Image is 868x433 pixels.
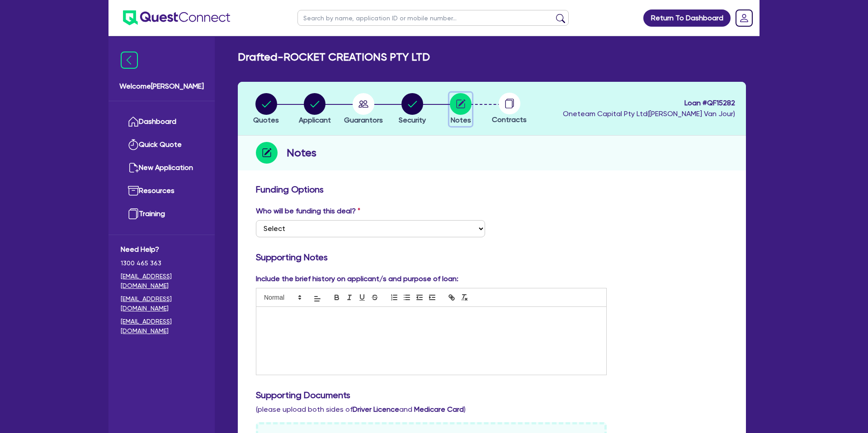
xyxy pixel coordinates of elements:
[121,272,203,291] a: [EMAIL_ADDRESS][DOMAIN_NAME]
[121,259,203,268] span: 1300 465 363
[121,317,203,336] a: [EMAIL_ADDRESS][DOMAIN_NAME]
[299,116,331,124] span: Applicant
[298,93,331,126] button: Applicant
[256,390,728,400] h3: Supporting Documents
[121,52,138,69] img: icon-menu-close
[253,93,279,126] button: Quotes
[344,116,383,124] span: Guarantors
[732,6,756,30] a: Dropdown toggle
[399,116,426,124] span: Security
[121,202,203,226] a: Training
[128,139,139,150] img: quick-quote
[128,208,139,219] img: training
[643,9,731,27] a: Return To Dashboard
[121,244,203,255] span: Need Help?
[121,156,203,179] a: New Application
[128,162,139,173] img: new-application
[123,10,230,25] img: quest-connect-logo-blue
[121,110,203,133] a: Dashboard
[121,294,203,313] a: [EMAIL_ADDRESS][DOMAIN_NAME]
[414,405,464,414] b: Medicare Card
[449,93,472,126] button: Notes
[256,273,458,284] label: Include the brief history on applicant/s and purpose of loan:
[353,405,399,414] b: Driver Licence
[451,116,471,124] span: Notes
[492,115,527,124] span: Contracts
[297,10,569,26] input: Search by name, application ID or mobile number...
[344,93,383,126] button: Guarantors
[256,142,278,164] img: step-icon
[119,81,204,92] span: Welcome [PERSON_NAME]
[398,93,426,126] button: Security
[253,116,279,124] span: Quotes
[128,185,139,196] img: resources
[256,405,466,414] span: (please upload both sides of and )
[121,133,203,156] a: Quick Quote
[287,145,316,161] h2: Notes
[121,179,203,202] a: Resources
[238,51,430,64] h2: Drafted - ROCKET CREATIONS PTY LTD
[563,109,735,118] span: Oneteam Capital Pty Ltd ( [PERSON_NAME] Van Jour )
[256,206,360,216] label: Who will be funding this deal?
[256,184,728,195] h3: Funding Options
[256,252,728,263] h3: Supporting Notes
[563,98,735,108] span: Loan # QF15282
